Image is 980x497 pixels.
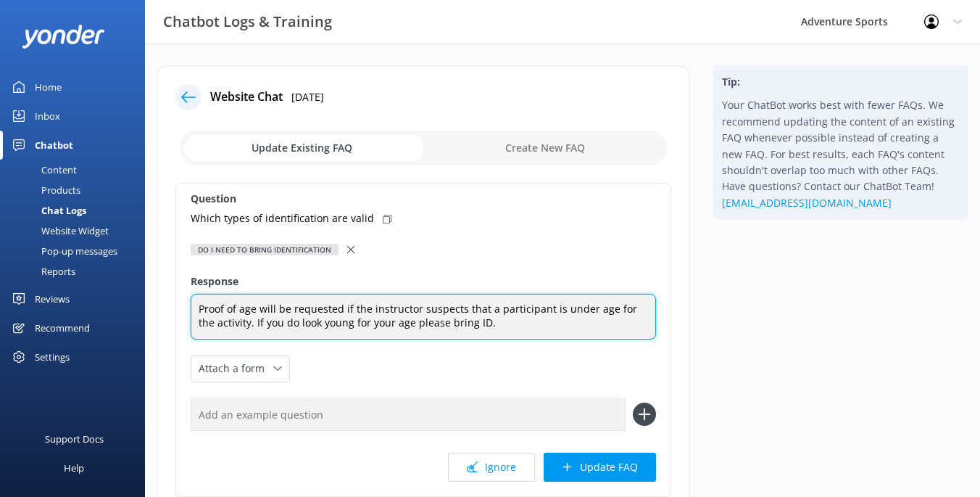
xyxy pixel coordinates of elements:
[9,200,145,221] a: Chat Logs
[35,342,70,371] div: Settings
[9,221,145,241] a: Website Widget
[9,261,75,282] div: Reports
[722,196,892,210] a: [EMAIL_ADDRESS][DOMAIN_NAME]
[35,73,62,102] div: Home
[35,131,73,160] div: Chatbot
[22,25,105,49] img: yonder-white-logo.png
[722,97,960,211] p: Your ChatBot works best with fewer FAQs. We recommend updating the content of an existing FAQ whe...
[210,88,283,107] h4: Website Chat
[722,74,960,90] h4: Tip:
[544,453,656,482] button: Update FAQ
[9,200,86,221] div: Chat Logs
[9,241,117,261] div: Pop-up messages
[291,89,324,105] p: [DATE]
[9,221,109,241] div: Website Widget
[191,191,656,207] label: Question
[9,160,145,180] a: Content
[191,244,339,255] div: Do I need to bring identification
[9,180,80,200] div: Products
[448,453,535,482] button: Ignore
[9,160,77,180] div: Content
[191,210,374,226] p: Which types of identification are valid
[9,261,145,282] a: Reports
[191,398,626,431] input: Add an example question
[45,424,104,453] div: Support Docs
[191,294,656,340] textarea: Proof of age will be requested if the instructor suspects that a participant is under age for the...
[199,361,273,377] span: Attach a form
[35,284,70,313] div: Reviews
[35,313,90,342] div: Recommend
[163,10,332,33] h3: Chatbot Logs & Training
[35,102,60,131] div: Inbox
[64,453,84,482] div: Help
[191,274,656,289] label: Response
[9,180,145,200] a: Products
[9,241,145,261] a: Pop-up messages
